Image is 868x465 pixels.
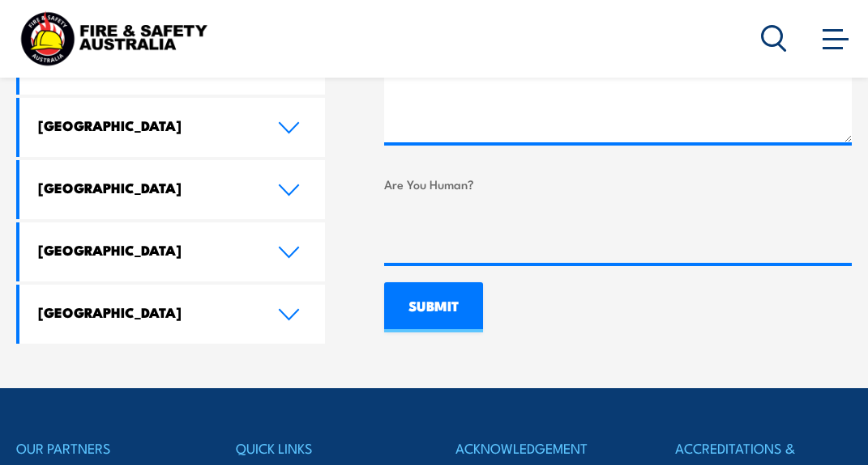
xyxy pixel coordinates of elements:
[19,285,325,344] a: [GEOGRAPHIC_DATA]
[384,175,852,193] label: Are You Human?
[236,437,413,459] h4: QUICK LINKS
[16,437,193,459] h4: OUR PARTNERS
[38,179,253,197] h4: [GEOGRAPHIC_DATA]
[384,200,631,263] iframe: reCAPTCHA
[384,282,483,332] input: SUBMIT
[19,222,325,281] a: [GEOGRAPHIC_DATA]
[38,241,253,259] h4: [GEOGRAPHIC_DATA]
[38,116,253,134] h4: [GEOGRAPHIC_DATA]
[19,160,325,219] a: [GEOGRAPHIC_DATA]
[38,303,253,321] h4: [GEOGRAPHIC_DATA]
[455,437,632,459] h4: ACKNOWLEDGEMENT
[19,98,325,157] a: [GEOGRAPHIC_DATA]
